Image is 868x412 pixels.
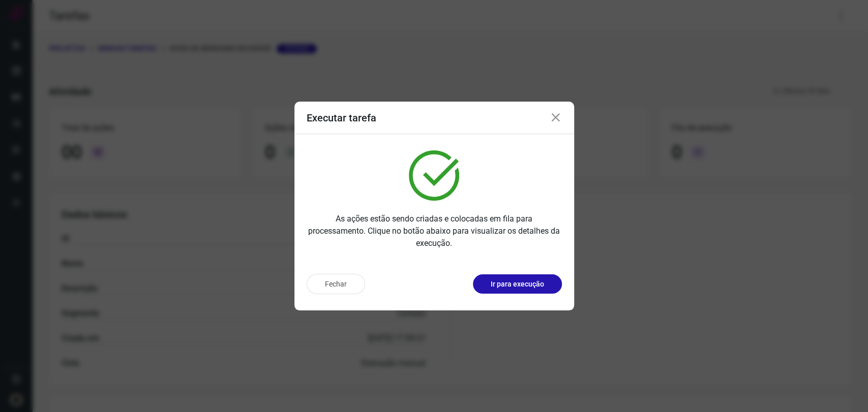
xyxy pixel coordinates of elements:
p: Ir para execução [491,279,544,290]
h3: Executar tarefa [307,112,376,124]
button: Fechar [307,274,365,294]
p: As ações estão sendo criadas e colocadas em fila para processamento. Clique no botão abaixo para ... [307,213,562,249]
button: Ir para execução [473,274,562,294]
img: verified.svg [409,150,459,201]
